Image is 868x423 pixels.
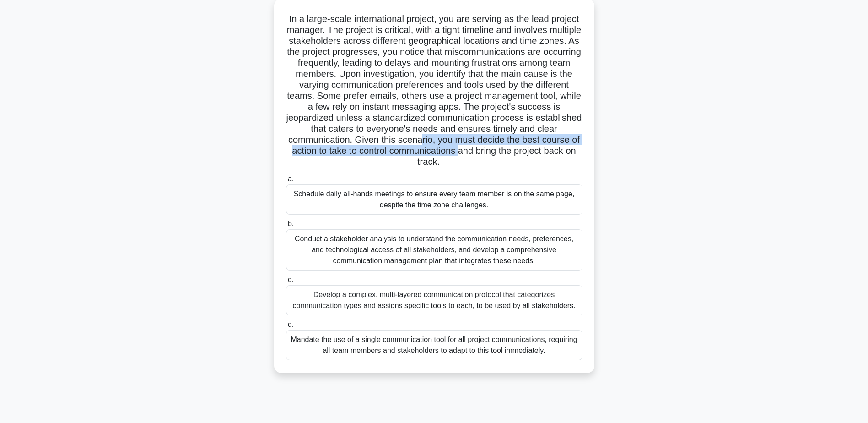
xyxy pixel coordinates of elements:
[288,320,294,328] span: d.
[288,276,293,283] span: c.
[286,229,582,271] div: Conduct a stakeholder analysis to understand the communication needs, preferences, and technologi...
[288,220,294,228] span: b.
[285,13,583,168] h5: In a large-scale international project, you are serving as the lead project manager. The project ...
[286,330,582,360] div: Mandate the use of a single communication tool for all project communications, requiring all team...
[286,184,582,215] div: Schedule daily all-hands meetings to ensure every team member is on the same page, despite the ti...
[286,285,582,315] div: Develop a complex, multi-layered communication protocol that categorizes communication types and ...
[288,175,294,183] span: a.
